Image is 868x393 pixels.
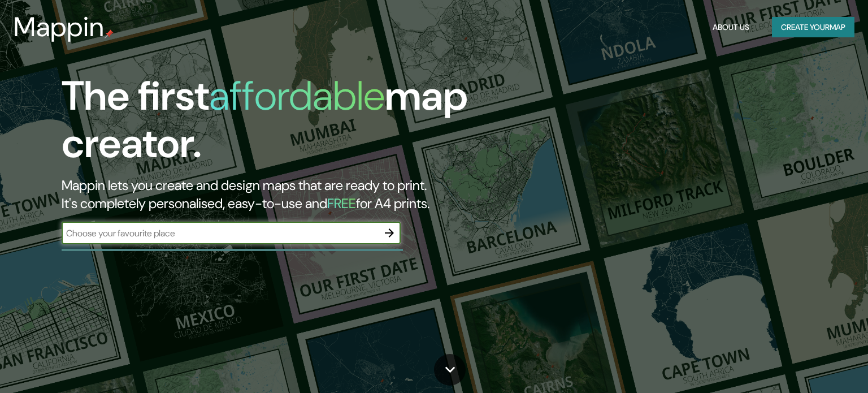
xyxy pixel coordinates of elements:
input: Choose your favourite place [62,227,378,240]
button: About Us [708,17,754,38]
h2: Mappin lets you create and design maps that are ready to print. It's completely personalised, eas... [62,176,496,213]
h1: The first map creator. [62,72,496,176]
h5: FREE [327,195,356,212]
h3: Mappin [14,11,105,43]
img: mappin-pin [105,29,114,38]
button: Create yourmap [772,17,854,38]
h1: affordable [209,70,385,122]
